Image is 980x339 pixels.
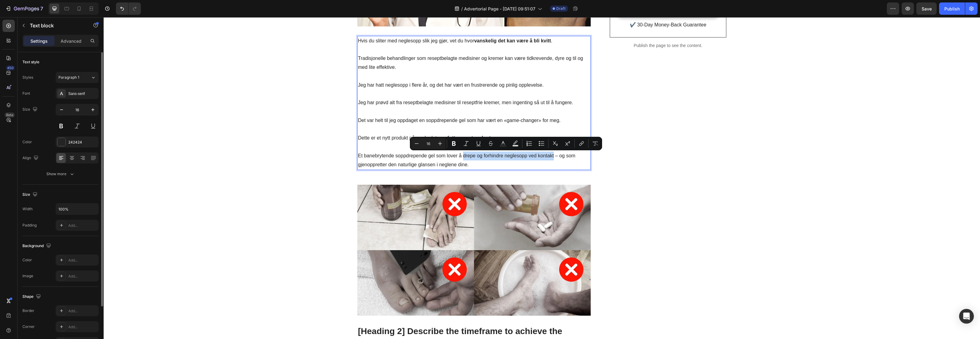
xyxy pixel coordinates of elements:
[58,75,79,80] span: Paragraph 1
[22,242,52,250] div: Background
[68,324,97,330] div: Add...
[22,273,33,279] div: Image
[30,22,82,29] p: Text block
[68,258,97,263] div: Add...
[464,6,535,12] span: Advertorial Page - [DATE] 09:51:07
[2,2,46,15] button: 7
[254,309,486,331] p: [Heading 2] Describe the timeframe to achieve the desired results
[6,65,15,70] div: 450
[254,81,486,90] p: Jeg har prøvd alt fra reseptbelagte medisiner til reseptfrie kremer, men ingenting så ut til å fu...
[506,25,623,32] p: Publish the page to see the content.
[68,91,97,97] div: Sans-serif
[254,64,486,73] p: Jeg har hatt neglesopp i flere år, og det har vært en frustrerende og pinlig opplevelse.
[344,118,399,123] strong: fotterapeuter skryter av
[22,206,33,212] div: Width
[68,308,97,314] div: Add...
[22,168,99,179] button: Show more
[254,168,487,299] img: Alt Image
[46,171,75,177] div: Show more
[22,324,35,329] div: Corner
[556,6,565,11] span: Draft
[922,6,932,11] span: Save
[56,72,99,83] button: Paragraph 1
[461,6,463,12] span: /
[22,75,33,80] div: Styles
[104,17,980,339] iframe: Design area
[22,154,40,162] div: Align
[40,5,43,12] p: 7
[22,257,32,263] div: Color
[22,308,34,313] div: Border
[959,309,974,324] div: Open Intercom Messenger
[254,134,486,152] p: Et banebrytende soppdrepende gel som lover å drepe og forhindre neglesopp ved kontakt – og som gj...
[22,191,39,199] div: Size
[254,19,487,153] div: Rich Text Editor. Editing area: main
[22,59,39,65] div: Text style
[22,223,37,228] div: Padding
[61,38,81,44] p: Advanced
[22,293,42,301] div: Shape
[5,112,15,117] div: Beta
[22,105,39,114] div: Size
[116,2,141,15] div: Undo/Redo
[410,137,602,150] div: Editor contextual toolbar
[22,139,32,145] div: Color
[56,203,98,215] input: Auto
[511,3,618,12] p: ✔️ 30-Day Money-Back Guarantee
[68,223,97,228] div: Add...
[944,6,960,12] div: Publish
[916,2,937,15] button: Save
[68,274,97,279] div: Add...
[371,21,447,26] strong: vanskelig det kan være å bli kvitt
[22,91,30,96] div: Font
[254,37,486,55] p: Tradisjonelle behandlinger som reseptbelagte medisiner og kremer kan være tidkrevende, dyre og ti...
[254,116,486,125] p: Dette er et nytt produkt på markedet som .
[30,38,48,44] p: Settings
[939,2,965,15] button: Publish
[254,99,486,108] p: Det var helt til jeg oppdaget en soppdrepende gel som har vært en «game-changer» for meg.
[254,19,486,28] p: Hvis du sliter med neglesopp slik jeg gjør, vet du hvor .
[68,140,97,145] div: 242424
